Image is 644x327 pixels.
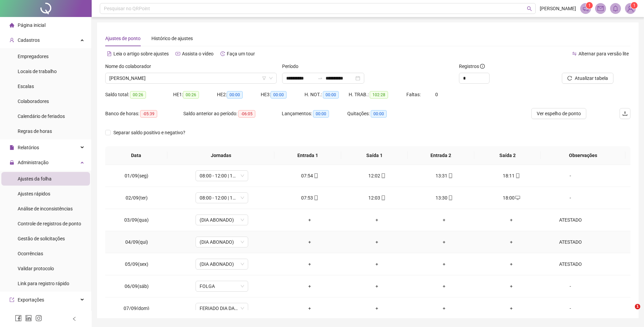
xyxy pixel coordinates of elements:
[371,110,387,118] span: 00:00
[200,237,244,247] span: (DIA ABONADO)
[612,5,619,12] span: bell
[125,173,148,178] span: 01/09(seg)
[18,266,54,271] span: Validar protocolo
[416,216,472,224] div: +
[317,75,323,81] span: swap-right
[313,173,318,178] span: mobile
[474,146,541,165] th: Saída 2
[183,110,282,118] div: Saldo anterior ao período:
[227,51,255,56] span: Faça um tour
[483,282,539,290] div: +
[200,303,244,313] span: FERIADO DIA DA INDEPENDÊNCIA
[622,111,628,116] span: upload
[176,51,180,56] span: youtube
[25,315,32,322] span: linkedin
[349,282,405,290] div: +
[10,38,14,42] span: user-add
[281,172,338,179] div: 07:54
[447,173,453,178] span: mobile
[220,51,225,56] span: history
[18,37,40,43] span: Cadastros
[105,91,173,99] div: Saldo total:
[349,216,405,224] div: +
[182,51,214,56] span: Assista o vídeo
[105,110,183,118] div: Banco de horas:
[18,114,65,119] span: Calendário de feriados
[317,75,323,81] span: to
[15,315,22,322] span: facebook
[238,110,255,118] span: -06:05
[271,91,287,99] span: 00:00
[550,238,590,246] div: ATESTADO
[200,259,244,269] span: (DIA ABONADO)
[550,260,590,268] div: ATESTADO
[349,238,405,246] div: +
[269,76,273,80] span: down
[578,51,629,56] span: Alternar para versão lite
[546,152,620,159] span: Observações
[588,3,591,8] span: 1
[10,160,14,165] span: lock
[550,172,590,179] div: -
[483,172,539,179] div: 18:11
[631,2,638,9] sup: Atualize o seu contato no menu Meus Dados
[18,145,39,150] span: Relatórios
[18,84,34,89] span: Escalas
[349,194,405,202] div: 12:03
[281,260,338,268] div: +
[18,281,69,286] span: Link para registro rápido
[217,91,261,99] div: HE 2:
[18,297,44,303] span: Exportações
[540,5,576,12] span: [PERSON_NAME]
[10,297,14,302] span: export
[282,110,347,118] div: Lançamentos:
[416,194,472,202] div: 13:30
[550,194,590,202] div: -
[281,238,338,246] div: +
[227,91,243,99] span: 00:00
[483,194,539,202] div: 18:00
[347,110,413,118] div: Quitações:
[435,92,438,97] span: 0
[370,91,388,99] span: 102:28
[124,217,149,223] span: 03/09(qua)
[447,195,453,200] span: mobile
[262,76,266,80] span: filter
[107,51,112,56] span: file-text
[125,239,148,245] span: 04/09(qui)
[380,173,386,178] span: mobile
[313,110,329,118] span: 00:00
[531,108,586,119] button: Ver espelho de ponto
[18,176,52,182] span: Ajustes da folha
[575,74,608,82] span: Atualizar tabela
[167,146,275,165] th: Jornadas
[406,92,422,97] span: Faltas:
[18,236,65,241] span: Gestão de solicitações
[572,51,577,56] span: swap
[416,305,472,312] div: +
[281,305,338,312] div: +
[349,172,405,179] div: 12:02
[380,195,386,200] span: mobile
[124,306,149,311] span: 07/09(dom)
[18,206,73,211] span: Análise de inconsistências
[635,304,640,309] span: 1
[633,3,636,8] span: 1
[313,195,318,200] span: mobile
[541,146,625,165] th: Observações
[416,282,472,290] div: +
[125,261,148,267] span: 05/09(sex)
[281,194,338,202] div: 07:53
[126,195,148,201] span: 02/09(ter)
[200,171,244,181] span: 08:00 - 12:00 | 13:30 - 18:00
[274,146,341,165] th: Entrada 1
[105,63,155,70] label: Nome do colaborador
[109,73,273,83] span: SIRLANE XAVIER LOPES DA SILVA
[586,2,593,9] sup: 1
[597,5,604,12] span: mail
[18,54,49,59] span: Empregadores
[408,146,474,165] th: Entrada 2
[483,238,539,246] div: +
[459,63,485,70] span: Registros
[130,91,146,99] span: 00:26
